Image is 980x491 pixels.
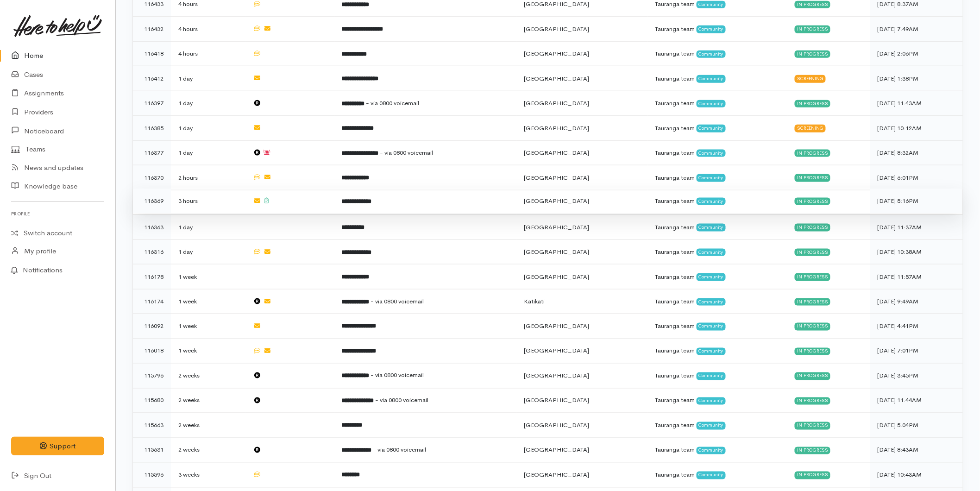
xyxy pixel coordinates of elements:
[171,364,245,389] td: 2 weeks
[870,215,963,240] td: [DATE] 11:37AM
[524,174,589,182] span: [GEOGRAPHIC_DATA]
[371,371,424,379] span: - via 0800 voicemail
[171,41,245,66] td: 4 hours
[870,339,963,364] td: [DATE] 7:01PM
[870,66,963,91] td: [DATE] 1:38PM
[648,364,788,389] td: Tauranga team
[697,50,726,58] span: Community
[648,339,788,364] td: Tauranga team
[795,100,830,107] div: In progress
[648,463,788,488] td: Tauranga team
[795,249,830,256] div: In progress
[697,1,726,8] span: Community
[133,339,171,364] td: 116018
[648,41,788,66] td: Tauranga team
[133,239,171,264] td: 116316
[697,100,726,107] span: Community
[133,17,171,42] td: 116432
[171,91,245,116] td: 1 day
[524,124,589,132] span: [GEOGRAPHIC_DATA]
[870,140,963,165] td: [DATE] 8:32AM
[133,289,171,314] td: 116174
[697,397,726,405] span: Community
[373,446,427,454] span: - via 0800 voicemail
[795,25,830,33] div: In progress
[524,248,589,256] span: [GEOGRAPHIC_DATA]
[371,297,424,305] span: - via 0800 voicemail
[133,189,171,214] td: 116369
[133,66,171,91] td: 116412
[697,323,726,330] span: Community
[524,25,589,33] span: [GEOGRAPHIC_DATA]
[524,50,589,57] span: [GEOGRAPHIC_DATA]
[524,99,589,107] span: [GEOGRAPHIC_DATA]
[133,41,171,66] td: 116418
[795,447,830,454] div: In progress
[648,189,788,214] td: Tauranga team
[870,189,963,214] td: [DATE] 5:16PM
[795,150,830,157] div: In progress
[648,314,788,339] td: Tauranga team
[648,116,788,141] td: Tauranga team
[697,75,726,82] span: Community
[870,438,963,463] td: [DATE] 8:43AM
[11,208,104,220] h6: Profile
[171,215,245,240] td: 1 day
[171,66,245,91] td: 1 day
[870,41,963,66] td: [DATE] 2:06PM
[171,314,245,339] td: 1 week
[697,125,726,132] span: Community
[648,413,788,438] td: Tauranga team
[524,197,589,205] span: [GEOGRAPHIC_DATA]
[380,149,433,157] span: - via 0800 voicemail
[648,239,788,264] td: Tauranga team
[376,397,429,404] span: - via 0800 voicemail
[524,372,589,380] span: [GEOGRAPHIC_DATA]
[697,249,726,256] span: Community
[648,17,788,42] td: Tauranga team
[795,75,826,82] div: Screening
[648,264,788,290] td: Tauranga team
[11,437,104,456] button: Support
[171,388,245,413] td: 2 weeks
[133,438,171,463] td: 115631
[795,125,826,132] div: Screening
[697,372,726,380] span: Community
[171,339,245,364] td: 1 week
[133,91,171,116] td: 116397
[697,25,726,33] span: Community
[133,364,171,389] td: 115796
[870,264,963,290] td: [DATE] 11:57AM
[795,298,830,306] div: In progress
[133,413,171,438] td: 115663
[795,1,830,8] div: In progress
[870,413,963,438] td: [DATE] 5:04PM
[524,322,589,330] span: [GEOGRAPHIC_DATA]
[648,388,788,413] td: Tauranga team
[648,165,788,190] td: Tauranga team
[697,298,726,306] span: Community
[870,364,963,389] td: [DATE] 3:45PM
[795,174,830,182] div: In progress
[524,446,589,454] span: [GEOGRAPHIC_DATA]
[870,239,963,264] td: [DATE] 10:38AM
[648,215,788,240] td: Tauranga team
[133,463,171,488] td: 115596
[870,289,963,314] td: [DATE] 9:49AM
[171,413,245,438] td: 2 weeks
[524,471,589,479] span: [GEOGRAPHIC_DATA]
[697,273,726,281] span: Community
[648,66,788,91] td: Tauranga team
[697,224,726,231] span: Community
[648,438,788,463] td: Tauranga team
[870,116,963,141] td: [DATE] 10:12AM
[870,91,963,116] td: [DATE] 11:43AM
[524,273,589,281] span: [GEOGRAPHIC_DATA]
[795,224,830,231] div: In progress
[697,174,726,182] span: Community
[648,91,788,116] td: Tauranga team
[133,314,171,339] td: 116092
[171,239,245,264] td: 1 day
[795,422,830,429] div: In progress
[648,289,788,314] td: Tauranga team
